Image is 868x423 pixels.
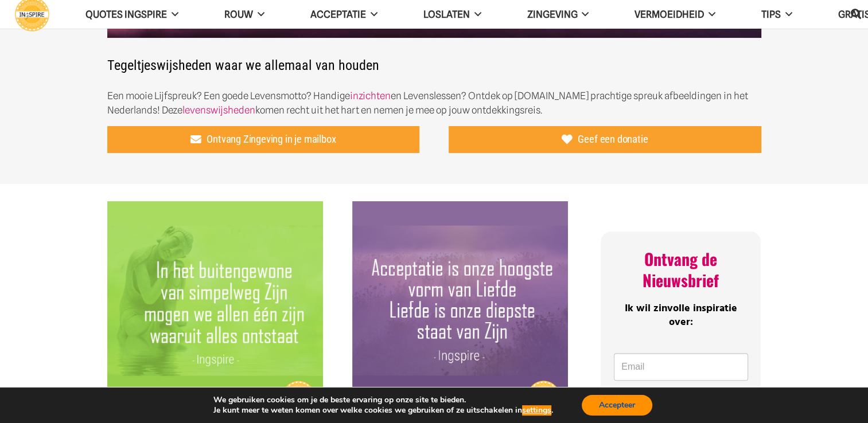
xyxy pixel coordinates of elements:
span: TIPS [761,9,781,20]
p: Een mooie Lijfspreuk? Een goede Levensmotto? Handige en Levenslessen? Ontdek op [DOMAIN_NAME] pra... [107,89,761,117]
span: Ontvang Zingeving in je mailbox [207,133,336,146]
input: Email [614,353,748,381]
a: levenswijsheden [182,104,255,116]
span: Loslaten Menu [470,9,481,19]
p: Je kunt meer te weten komen over welke cookies we gebruiken of ze uitschakelen in . [213,405,553,416]
img: Acceptatie is onze hoogste vorm van Liefde en Liefde is onze diepste staat van Zijn quote van sch... [352,201,568,417]
span: Loslaten [423,9,470,20]
span: Ontvang de Nieuwsbrief [643,247,719,291]
a: Geef een donatie [449,126,761,154]
span: Acceptatie [310,9,366,20]
button: Accepteer [582,395,652,416]
span: Acceptatie Menu [366,9,377,19]
span: Zingeving [527,9,577,20]
p: We gebruiken cookies om je de beste ervaring op onze site te bieden. [213,395,553,405]
span: VERMOEIDHEID [635,9,704,20]
span: VERMOEIDHEID Menu [704,9,715,19]
a: Acceptatie is onze hoogste vorm van Liefde en Liefde is onze diepste staat van Zijn © [352,202,568,214]
a: Ontvang Zingeving in je mailbox [107,126,420,154]
button: settings [522,405,551,416]
span: ROUW Menu [253,9,264,19]
a: In het buitengewone van simpelweg Zijn mogen we allen één zijn waaruit alles ontstaat © [107,202,323,214]
span: Geef een donatie [578,133,648,146]
span: QUOTES INGSPIRE [85,9,167,20]
span: QUOTES INGSPIRE Menu [167,9,178,19]
span: Zingeving Menu [577,9,589,19]
img: In het buitengewone van simpelweg Zijn mogen we allen één zijn waaruit alles ontstaat - Spirituee... [107,201,323,417]
a: Zoeken [844,1,867,28]
a: inzichten [350,90,391,101]
span: TIPS Menu [781,9,792,19]
span: ROUW [224,9,253,20]
span: Ik wil zinvolle inspiratie over: [625,300,737,330]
